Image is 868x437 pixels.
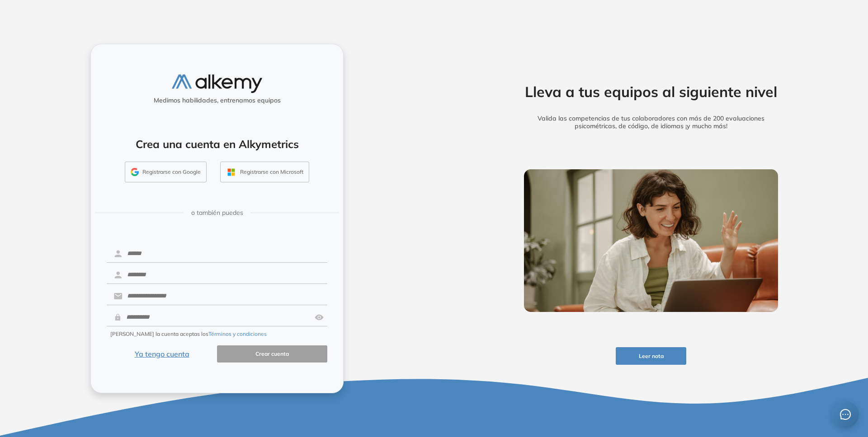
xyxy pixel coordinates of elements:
button: Crear cuenta [217,345,327,363]
button: Leer nota [616,347,686,365]
img: OUTLOOK_ICON [226,167,236,177]
span: o también puedes [191,208,243,218]
button: Ya tengo cuenta [107,345,217,363]
span: message [840,409,851,420]
button: Términos y condiciones [208,330,267,338]
h2: Lleva a tus equipos al siguiente nivel [510,83,792,100]
span: [PERSON_NAME] la cuenta aceptas los [110,330,267,338]
img: GMAIL_ICON [131,168,139,176]
h5: Medimos habilidades, entrenamos equipos [94,97,340,104]
img: asd [315,309,324,326]
img: img-more-info [524,169,778,312]
h5: Valida las competencias de tus colaboradores con más de 200 evaluaciones psicométricas, de código... [510,115,792,130]
button: Registrarse con Google [125,162,207,182]
img: logo-alkemy [172,74,262,93]
button: Registrarse con Microsoft [220,162,309,182]
h4: Crea una cuenta en Alkymetrics [103,138,331,151]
